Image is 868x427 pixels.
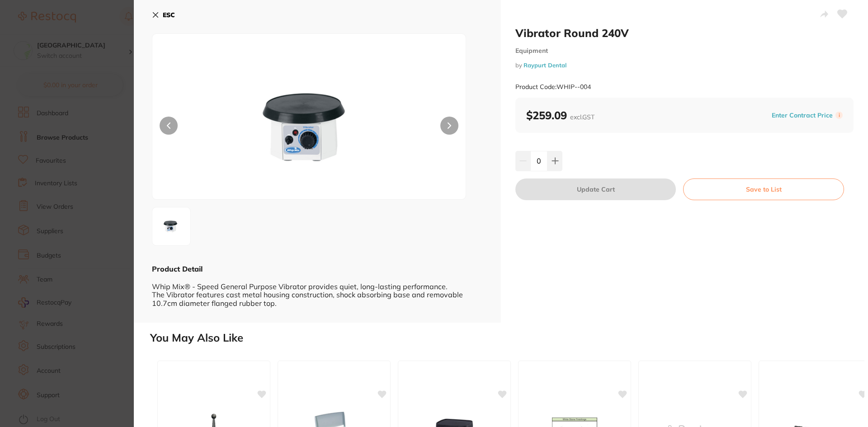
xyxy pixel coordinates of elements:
b: Product Detail [152,264,203,273]
button: Save to List [683,178,844,200]
button: Update Cart [515,178,676,200]
img: Zw [215,56,403,199]
div: Whip Mix® - Speed General Purpose Vibrator provides quiet, long-lasting performance. The Vibrator... [152,274,483,315]
small: Equipment [515,47,854,55]
button: Enter Contract Price [769,111,835,120]
a: Raypurt Dental [524,61,566,69]
small: by [515,62,854,69]
span: excl. GST [570,113,594,121]
b: $259.09 [526,108,594,122]
b: ESC [163,11,175,19]
label: i [835,112,843,119]
button: ESC [152,7,175,23]
small: Product Code: WHIP--004 [515,83,591,91]
h2: You May Also Like [150,332,864,344]
img: Zw [155,211,188,242]
h2: Vibrator Round 240V [515,26,854,40]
